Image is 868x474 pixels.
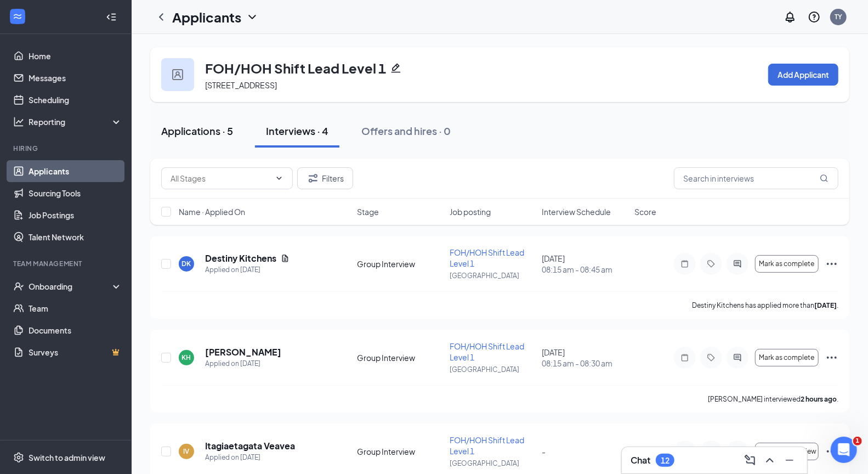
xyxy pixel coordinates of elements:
[205,346,281,358] h5: [PERSON_NAME]
[281,254,290,263] svg: Document
[205,252,276,264] h5: Destiny Kitchens
[161,124,233,138] div: Applications · 5
[29,204,122,226] a: Job Postings
[542,253,628,275] div: [DATE]
[307,172,320,185] svg: Filter
[357,258,443,269] div: Group Interview
[13,281,24,292] svg: UserCheck
[297,167,353,189] button: Filter Filters
[741,452,759,469] button: ComposeMessage
[450,247,524,268] span: FOH/HOH Shift Lead Level 1
[29,319,122,341] a: Documents
[755,349,819,366] button: Mark as complete
[172,69,183,80] img: user icon
[357,206,379,217] span: Stage
[761,452,779,469] button: ChevronUp
[731,353,744,362] svg: ActiveChat
[266,124,328,138] div: Interviews · 4
[29,160,122,182] a: Applicants
[205,440,295,452] h5: Itagiaetagata Veavea
[542,358,628,369] span: 08:15 am - 08:30 am
[678,259,691,268] svg: Note
[708,394,838,404] p: [PERSON_NAME] interviewed .
[29,182,122,204] a: Sourcing Tools
[542,447,546,456] span: -
[755,443,819,460] button: Schedule interview
[182,259,191,268] div: DK
[182,353,191,362] div: KH
[13,452,24,463] svg: Settings
[542,206,611,217] span: Interview Schedule
[542,264,628,275] span: 08:15 am - 08:45 am
[13,144,120,153] div: Hiring
[179,206,245,217] span: Name · Applied On
[808,10,821,24] svg: QuestionInfo
[783,454,796,467] svg: Minimize
[825,351,838,364] svg: Ellipses
[29,89,122,111] a: Scheduling
[171,172,270,184] input: All Stages
[763,454,776,467] svg: ChevronUp
[784,10,797,24] svg: Notifications
[155,10,168,24] svg: ChevronLeft
[831,437,857,463] iframe: Intercom live chat
[450,341,524,362] span: FOH/HOH Shift Lead Level 1
[744,454,757,467] svg: ComposeMessage
[820,174,829,183] svg: MagnifyingGlass
[13,259,120,268] div: Team Management
[661,456,670,465] div: 12
[450,459,536,468] p: [GEOGRAPHIC_DATA]
[29,297,122,319] a: Team
[768,64,838,86] button: Add Applicant
[361,124,451,138] div: Offers and hires · 0
[450,435,524,456] span: FOH/HOH Shift Lead Level 1
[781,452,798,469] button: Minimize
[674,167,838,189] input: Search in interviews
[246,10,259,24] svg: ChevronDown
[450,206,491,217] span: Job posting
[390,63,401,74] svg: Pencil
[450,365,536,374] p: [GEOGRAPHIC_DATA]
[731,259,744,268] svg: ActiveChat
[634,206,656,217] span: Score
[12,11,23,22] svg: WorkstreamLogo
[205,264,290,275] div: Applied on [DATE]
[106,12,117,22] svg: Collapse
[29,116,123,127] div: Reporting
[631,454,650,466] h3: Chat
[29,281,113,292] div: Onboarding
[825,257,838,270] svg: Ellipses
[357,446,443,457] div: Group Interview
[172,8,241,26] h1: Applicants
[29,226,122,248] a: Talent Network
[29,341,122,363] a: SurveysCrown
[29,45,122,67] a: Home
[184,447,190,456] div: IV
[705,259,718,268] svg: Tag
[542,347,628,369] div: [DATE]
[825,445,838,458] svg: Ellipses
[29,452,105,463] div: Switch to admin view
[13,116,24,127] svg: Analysis
[755,255,819,273] button: Mark as complete
[357,352,443,363] div: Group Interview
[205,59,386,77] h3: FOH/HOH Shift Lead Level 1
[29,67,122,89] a: Messages
[705,353,718,362] svg: Tag
[853,437,862,445] span: 1
[759,354,815,362] span: Mark as complete
[205,452,295,463] div: Applied on [DATE]
[692,301,838,310] p: Destiny Kitchens has applied more than .
[759,260,815,268] span: Mark as complete
[205,80,277,90] span: [STREET_ADDRESS]
[814,301,837,309] b: [DATE]
[801,395,837,403] b: 2 hours ago
[450,271,536,280] p: [GEOGRAPHIC_DATA]
[678,353,691,362] svg: Note
[275,174,283,183] svg: ChevronDown
[205,358,281,369] div: Applied on [DATE]
[835,12,842,21] div: TY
